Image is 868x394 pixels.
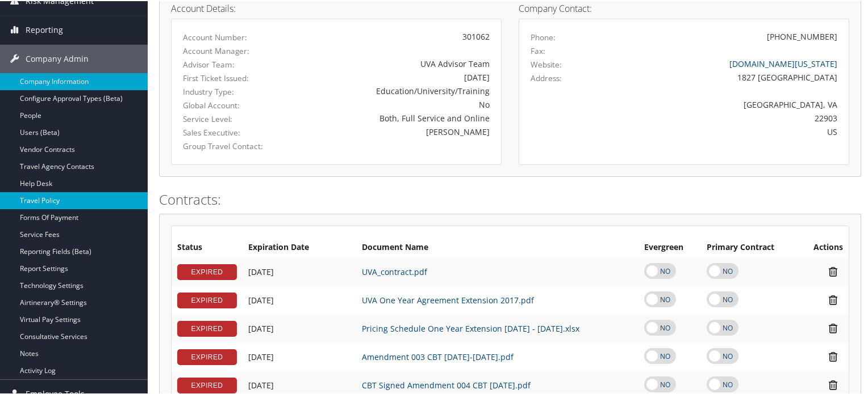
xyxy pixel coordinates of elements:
[248,294,274,304] span: [DATE]
[767,29,837,41] div: [PHONE_NUMBER]
[356,236,639,257] th: Document Name
[823,321,843,333] i: Remove Contract
[159,189,861,208] h2: Contracts:
[823,350,843,362] i: Remove Contract
[248,379,274,389] span: [DATE]
[248,379,350,389] div: Add/Edit Date
[823,265,843,277] i: Remove Contract
[177,348,237,364] div: EXPIRED
[248,351,350,361] div: Add/Edit Date
[291,70,490,82] div: [DATE]
[183,112,274,124] label: Service Level:
[183,139,274,151] label: Group Travel Contact:
[248,322,274,333] span: [DATE]
[823,293,843,305] i: Remove Contract
[531,58,562,69] label: Website:
[26,15,63,43] span: Reporting
[291,98,490,109] div: No
[248,323,350,333] div: Add/Edit Date
[798,236,849,257] th: Actions
[612,70,838,82] div: 1827 [GEOGRAPHIC_DATA]
[362,350,514,361] a: Amendment 003 CBT [DATE]-[DATE].pdf
[362,294,534,304] a: UVA One Year Agreement Extension 2017.pdf
[183,58,274,69] label: Advisor Team:
[183,31,274,42] label: Account Number:
[612,98,838,109] div: [GEOGRAPHIC_DATA], VA
[243,236,356,257] th: Expiration Date
[183,99,274,110] label: Global Account:
[177,263,237,279] div: EXPIRED
[612,125,838,137] div: US
[248,350,274,361] span: [DATE]
[183,85,274,96] label: Industry Type:
[729,57,837,68] a: [DOMAIN_NAME][US_STATE]
[531,44,545,56] label: Fax:
[177,320,237,336] div: EXPIRED
[519,3,849,12] h4: Company Contact:
[183,44,274,56] label: Account Manager:
[248,266,350,276] div: Add/Edit Date
[171,3,502,12] h4: Account Details:
[362,322,579,333] a: Pricing Schedule One Year Extension [DATE] - [DATE].xlsx
[177,376,237,392] div: EXPIRED
[291,111,490,123] div: Both, Full Service and Online
[362,379,531,389] a: CBT Signed Amendment 004 CBT [DATE].pdf
[183,71,274,83] label: First Ticket Issued:
[531,71,562,83] label: Address:
[291,125,490,137] div: [PERSON_NAME]
[248,294,350,304] div: Add/Edit Date
[177,291,237,307] div: EXPIRED
[362,265,427,276] a: UVA_contract.pdf
[291,57,490,69] div: UVA Advisor Team
[291,29,490,41] div: 301062
[701,236,798,257] th: Primary Contract
[26,44,89,72] span: Company Admin
[183,126,274,137] label: Sales Executive:
[172,236,243,257] th: Status
[248,265,274,276] span: [DATE]
[531,31,556,42] label: Phone:
[291,84,490,96] div: Education/University/Training
[823,378,843,390] i: Remove Contract
[639,236,701,257] th: Evergreen
[612,111,838,123] div: 22903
